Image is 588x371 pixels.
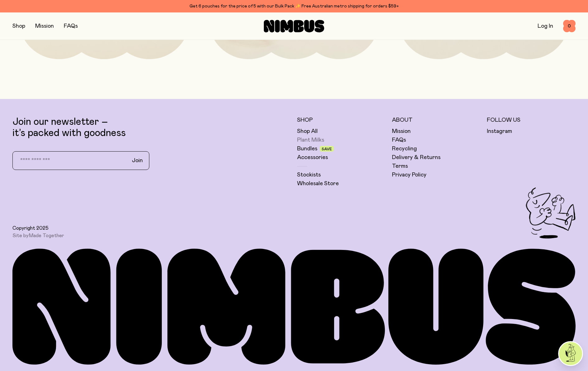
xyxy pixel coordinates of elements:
h5: Follow Us [487,116,576,124]
a: FAQs [64,23,78,29]
p: Join our newsletter – it’s packed with goodness [12,116,291,139]
h5: Shop [297,116,386,124]
a: Delivery & Returns [392,154,441,161]
img: agent [559,342,582,365]
a: Terms [392,162,408,170]
a: Plant Milks [297,136,324,144]
a: Mission [392,128,411,135]
a: Stockists [297,171,321,179]
a: Mission [35,23,54,29]
a: Recycling [392,145,417,153]
button: Join [127,154,148,167]
a: Accessories [297,154,328,161]
a: Bundles [297,145,317,153]
a: Privacy Policy [392,171,427,179]
a: Made Together [29,233,64,238]
button: 0 [563,20,576,32]
div: Get 6 pouches for the price of 5 with our Bulk Pack ✨ Free Australian metro shipping for orders $59+ [12,2,576,10]
span: Save [322,147,332,151]
span: Copyright 2025 [12,225,49,231]
a: FAQs [392,136,406,144]
span: Join [132,157,143,164]
a: Shop All [297,128,318,135]
a: Log In [538,23,553,29]
a: Instagram [487,128,512,135]
span: Site by [12,232,64,239]
h5: About [392,116,481,124]
a: Wholesale Store [297,180,339,187]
